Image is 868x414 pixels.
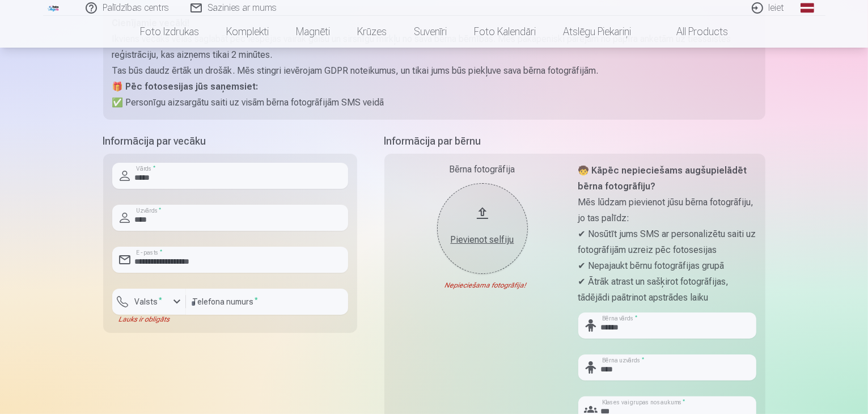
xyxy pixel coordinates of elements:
[448,233,516,247] div: Pievienot selfiju
[460,16,549,48] a: Foto kalendāri
[393,281,571,290] div: Nepieciešama fotogrāfija!
[112,95,756,111] p: ✅ Personīgu aizsargātu saiti uz visām bērna fotogrāfijām SMS veidā
[578,165,747,192] strong: 🧒 Kāpēc nepieciešams augšupielādēt bērna fotogrāfiju?
[384,133,765,149] h5: Informācija par bērnu
[393,163,571,176] div: Bērna fotogrāfija
[578,258,756,274] p: ✔ Nepajaukt bērnu fotogrāfijas grupā
[48,5,60,11] img: /fa1
[549,16,645,48] a: Atslēgu piekariņi
[437,183,528,274] button: Pievienot selfiju
[400,16,460,48] a: Suvenīri
[344,16,400,48] a: Krūzes
[130,296,167,307] label: Valsts
[578,226,756,258] p: ✔ Nosūtīt jums SMS ar personalizētu saiti uz fotogrāfijām uzreiz pēc fotosesijas
[112,315,186,324] div: Lauks ir obligāts
[112,289,186,315] button: Valsts*
[112,81,259,92] strong: 🎁 Pēc fotosesijas jūs saņemsiet:
[103,133,357,149] h5: Informācija par vecāku
[112,63,756,79] p: Tas būs daudz ērtāk un drošāk. Mēs stingri ievērojam GDPR noteikumus, un tikai jums būs piekļuve ...
[213,16,282,48] a: Komplekti
[578,195,756,226] p: Mēs lūdzam pievienot jūsu bērna fotogrāfiju, jo tas palīdz:
[645,16,742,48] a: All products
[282,16,344,48] a: Magnēti
[126,16,213,48] a: Foto izdrukas
[578,274,756,306] p: ✔ Ātrāk atrast un sašķirot fotogrāfijas, tādējādi paātrinot apstrādes laiku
